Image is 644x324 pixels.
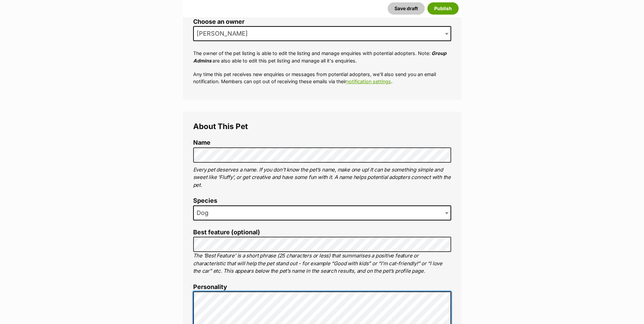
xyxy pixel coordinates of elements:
p: The ‘Best Feature’ is a short phrase (25 characters or less) that summarises a positive feature o... [193,252,451,275]
button: Save draft [388,2,425,15]
label: Choose an owner [193,18,451,25]
span: About This Pet [193,122,248,131]
span: Dog [194,208,215,218]
span: Danielle Whitley [193,26,451,41]
p: The owner of the pet listing is able to edit the listing and manage enquiries with potential adop... [193,50,451,64]
p: Every pet deserves a name. If you don’t know the pet’s name, make one up! It can be something sim... [193,166,451,189]
a: notification settings [346,78,391,84]
em: Group Admins [193,50,446,63]
span: Dog [193,205,451,220]
button: Publish [427,2,459,15]
label: Personality [193,284,451,291]
span: Danielle Whitley [194,29,255,38]
label: Name [193,139,451,146]
label: Best feature (optional) [193,229,451,236]
label: Species [193,197,451,204]
p: Any time this pet receives new enquiries or messages from potential adopters, we'll also send you... [193,71,451,85]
